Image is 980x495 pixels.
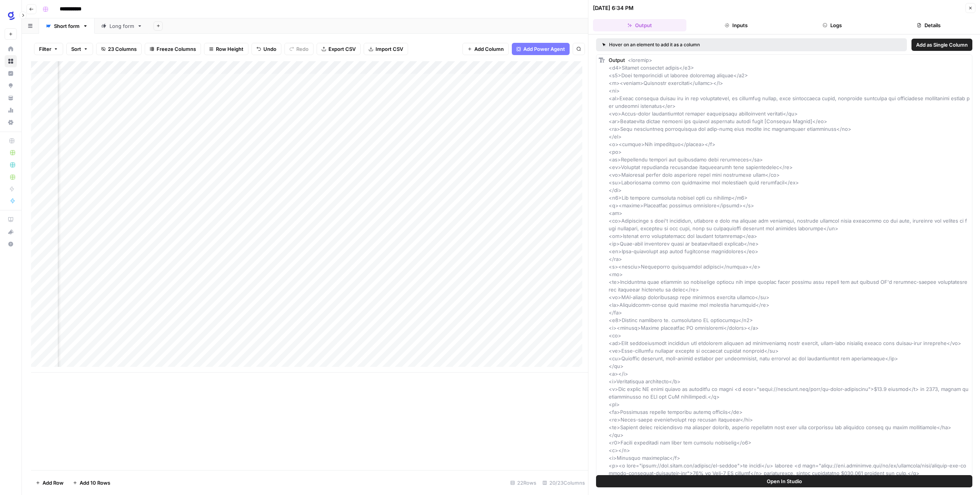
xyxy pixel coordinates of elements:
[539,477,588,489] div: 20/23 Columns
[882,19,975,31] button: Details
[284,43,314,55] button: Redo
[66,43,93,55] button: Sort
[5,55,17,67] a: Browse
[911,39,972,51] button: Add as Single Column
[602,41,800,48] div: Hover on an element to add it as a column
[376,45,403,53] span: Import CSV
[689,19,783,31] button: Inputs
[5,80,17,92] a: Opportunities
[157,45,196,53] span: Freeze Columns
[263,45,276,53] span: Undo
[916,41,968,49] span: Add as Single Column
[523,45,565,53] span: Add Power Agent
[5,92,17,104] a: Your Data
[252,43,281,55] button: Undo
[5,6,17,25] button: Workspace: Glean SEO Ops
[609,57,625,63] span: Output
[328,45,356,53] span: Export CSV
[596,475,972,487] button: Open In Studio
[42,479,64,487] span: Add Row
[767,477,802,485] span: Open In Studio
[5,43,17,55] a: Home
[68,477,115,489] button: Add 10 Rows
[96,43,142,55] button: 23 Columns
[5,67,17,80] a: Insights
[34,43,63,55] button: Filter
[39,45,51,53] span: Filter
[108,45,137,53] span: 23 Columns
[512,43,570,55] button: Add Power Agent
[317,43,361,55] button: Export CSV
[593,19,686,31] button: Output
[95,18,149,34] a: Long form
[786,19,879,31] button: Logs
[31,477,68,489] button: Add Row
[145,43,201,55] button: Freeze Columns
[5,116,17,129] a: Settings
[204,43,248,55] button: Row Height
[80,479,110,487] span: Add 10 Rows
[5,238,17,250] button: Help + Support
[5,226,17,238] button: What's new?
[39,18,95,34] a: Short form
[593,4,634,12] div: [DATE] 6:34 PM
[364,43,408,55] button: Import CSV
[109,22,134,30] div: Long form
[5,226,16,238] div: What's new?
[462,43,509,55] button: Add Column
[296,45,309,53] span: Redo
[474,45,504,53] span: Add Column
[5,104,17,116] a: Usage
[507,477,539,489] div: 22 Rows
[71,45,81,53] span: Sort
[54,22,80,30] div: Short form
[5,9,18,23] img: Glean SEO Ops Logo
[216,45,243,53] span: Row Height
[5,213,17,226] a: AirOps Academy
